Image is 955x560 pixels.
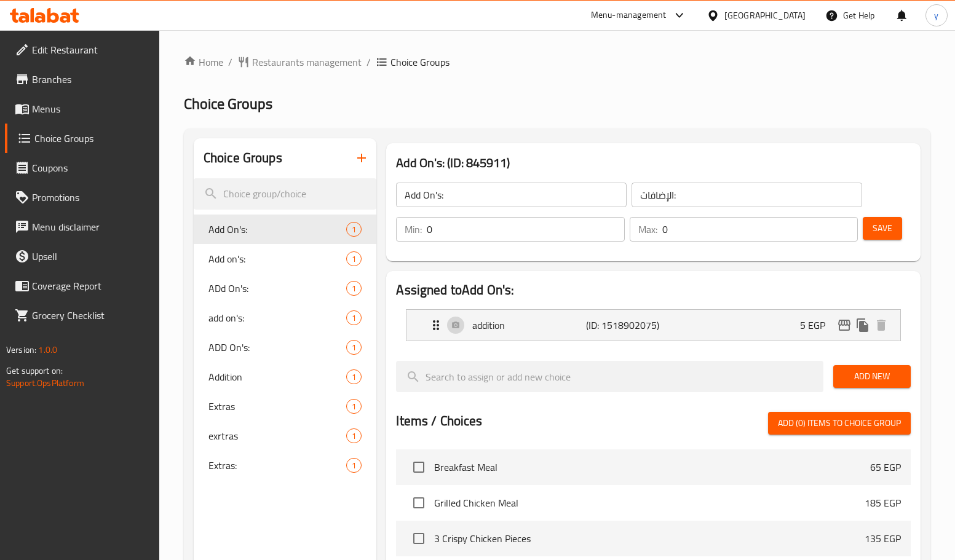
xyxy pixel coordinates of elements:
[32,190,149,205] span: Promotions
[194,392,377,421] div: Extras1
[5,124,159,153] a: Choice Groups
[32,249,149,264] span: Upsell
[32,160,149,175] span: Coupons
[396,281,911,299] h2: Assigned to Add On's:
[346,251,362,266] div: Choices
[38,342,57,358] span: 1.0.0
[5,65,159,94] a: Branches
[194,244,377,274] div: Add on's:1
[396,361,823,392] input: search
[872,316,890,334] button: delete
[434,495,865,510] span: Grilled Chicken Meal
[346,428,362,443] div: Choices
[6,342,36,358] span: Version:
[6,375,84,391] a: Support.OpsPlatform
[346,222,362,237] div: Choices
[800,318,835,333] p: 5 EGP
[208,340,346,355] span: ADD On's:
[5,183,159,212] a: Promotions
[208,399,346,414] span: Extras
[5,242,159,271] a: Upsell
[865,495,901,510] p: 185 EGP
[184,55,930,69] nav: breadcrumb
[208,310,346,325] span: add on's:
[346,310,362,325] div: Choices
[346,340,362,355] div: Choices
[347,371,361,383] span: 1
[347,460,361,471] span: 1
[194,333,377,362] div: ADD On's:1
[396,153,911,173] h3: Add On's: (ID: 845911)
[5,212,159,242] a: Menu disclaimer
[194,274,377,303] div: ADd On's:1
[835,316,854,334] button: edit
[194,451,377,480] div: Extras:1
[208,281,346,296] span: ADd On's:
[591,8,667,23] div: Menu-management
[638,222,657,237] p: Max:
[184,90,272,117] span: Choice Groups
[870,460,901,475] p: 65 EGP
[346,399,362,414] div: Choices
[32,278,149,293] span: Coverage Report
[32,72,149,87] span: Branches
[346,281,362,296] div: Choices
[204,149,282,167] h2: Choice Groups
[347,312,361,324] span: 1
[32,308,149,323] span: Grocery Checklist
[586,318,662,333] p: (ID: 1518902075)
[194,421,377,451] div: exrtras1
[863,217,902,240] button: Save
[5,271,159,301] a: Coverage Report
[347,224,361,235] span: 1
[5,94,159,124] a: Menus
[406,490,432,516] span: Select choice
[396,304,911,346] li: Expand
[5,35,159,65] a: Edit Restaurant
[434,460,870,475] span: Breakfast Meal
[865,531,901,546] p: 135 EGP
[194,178,377,210] input: search
[237,55,362,69] a: Restaurants management
[32,219,149,234] span: Menu disclaimer
[778,416,901,431] span: Add (0) items to choice group
[208,458,346,473] span: Extras:
[434,531,865,546] span: 3 Crispy Chicken Pieces
[390,55,450,69] span: Choice Groups
[208,369,346,384] span: Addition
[184,55,223,69] a: Home
[32,42,149,57] span: Edit Restaurant
[873,221,892,236] span: Save
[34,131,149,146] span: Choice Groups
[5,153,159,183] a: Coupons
[934,9,938,22] span: y
[208,222,346,237] span: Add On's:
[6,363,63,379] span: Get support on:
[406,526,432,551] span: Select choice
[854,316,872,334] button: duplicate
[346,369,362,384] div: Choices
[724,9,806,22] div: [GEOGRAPHIC_DATA]
[5,301,159,330] a: Grocery Checklist
[346,458,362,473] div: Choices
[472,318,585,333] p: addition
[228,55,232,69] li: /
[833,365,911,388] button: Add New
[405,222,422,237] p: Min:
[396,412,482,430] h2: Items / Choices
[768,412,911,435] button: Add (0) items to choice group
[347,283,361,294] span: 1
[194,215,377,244] div: Add On's:1
[208,251,346,266] span: Add on's:
[347,430,361,442] span: 1
[843,369,901,384] span: Add New
[406,310,900,341] div: Expand
[194,362,377,392] div: Addition1
[347,401,361,412] span: 1
[347,342,361,353] span: 1
[194,303,377,333] div: add on's:1
[367,55,371,69] li: /
[32,101,149,116] span: Menus
[406,454,432,480] span: Select choice
[252,55,362,69] span: Restaurants management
